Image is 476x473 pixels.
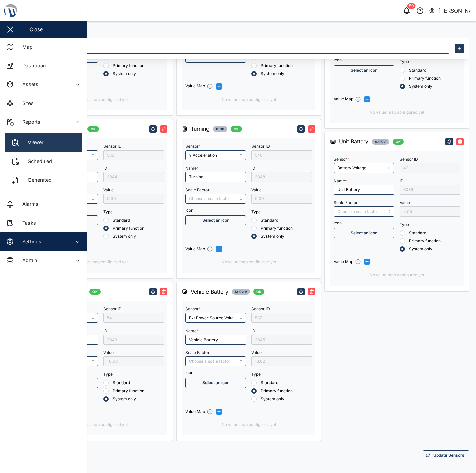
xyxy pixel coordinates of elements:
div: Viewer [23,139,43,146]
input: Choose a scale factor [334,206,394,217]
div: Value Map [185,246,205,252]
div: Assets [17,81,38,88]
label: Value [103,188,114,192]
span: OK [92,289,98,294]
span: 13.02 V [235,289,247,294]
label: Standard [257,218,278,223]
label: System only [257,396,284,402]
label: Primary function [257,63,293,68]
button: Select an icon [185,215,246,225]
label: System only [257,234,284,239]
div: No value map configured yet [37,259,164,265]
label: Primary function [257,388,293,394]
span: OK [91,126,96,132]
div: Reports [17,118,40,126]
button: Select an icon [185,378,246,388]
label: Standard [109,218,130,223]
div: Dashboard [17,62,48,69]
div: Type [103,209,164,215]
a: Scheduled [5,152,82,171]
div: Value Map [334,259,353,265]
label: Scale Factor [185,188,210,192]
div: 50 [407,3,416,9]
div: Type [103,371,164,378]
label: Standard [257,380,278,386]
label: Name [185,329,199,333]
label: ID [251,166,255,171]
label: System only [405,246,432,252]
label: ID [400,179,404,183]
div: Icon [185,207,246,214]
label: ID [103,166,107,171]
label: Standard [405,230,426,236]
div: Type [400,59,460,65]
button: [PERSON_NAME] [429,6,471,15]
label: Value [103,350,114,355]
span: OK [234,126,239,132]
span: Select an icon [202,216,229,225]
div: No value map configured yet [37,422,164,428]
div: No value map configured yet [334,272,460,278]
div: Value Map [334,96,353,102]
label: ID [251,329,255,333]
input: Choose a scale factor [185,356,246,366]
img: Main Logo [3,3,91,18]
label: Sensor [185,307,201,311]
div: No value map configured yet [37,97,164,103]
div: Map [17,43,33,51]
a: Viewer [5,133,82,152]
label: Value [251,188,262,192]
label: Value [400,200,410,205]
div: Turning [191,125,210,133]
label: Name [334,179,347,183]
div: Value Map [185,83,205,90]
button: Update Sensors [423,450,469,460]
span: Update Sensors [433,451,464,460]
label: Name [185,166,199,171]
label: Standard [109,380,130,386]
label: Sensor [334,157,349,162]
a: Generated [5,171,82,189]
label: Primary function [257,226,293,231]
div: Type [251,209,312,215]
label: Standard [405,68,426,73]
label: Sensor ID [103,144,122,149]
div: Tasks [17,219,36,227]
input: Choose a sensor [334,163,394,173]
div: Value Map [185,409,205,415]
label: Primary function [405,238,441,244]
label: Primary function [109,388,144,394]
span: Select an icon [351,66,377,75]
button: Select an icon [334,65,394,75]
label: Sensor ID [103,307,122,311]
label: System only [109,234,136,239]
div: Close [29,26,43,33]
div: [PERSON_NAME] [438,7,471,15]
label: Sensor ID [251,144,270,149]
label: Sensor ID [251,307,270,311]
label: System only [109,71,136,76]
div: No value map configured yet [185,97,312,103]
label: Primary function [405,76,441,81]
div: No value map configured yet [334,109,460,116]
label: Scale Factor [185,350,210,355]
div: Type [251,371,312,378]
div: No value map configured yet [185,259,312,265]
div: No value map configured yet [185,422,312,428]
input: Choose a sensor [185,313,246,323]
input: Choose a scale factor [185,194,246,204]
span: 0.00 [216,126,224,132]
div: Generated [23,176,52,184]
label: Sensor ID [400,157,418,162]
div: Type [400,222,460,228]
label: Scale Factor [334,200,358,205]
label: Primary function [109,226,144,231]
label: Primary function [109,63,144,68]
div: Icon [334,57,394,63]
span: Select an icon [202,378,229,388]
span: Select an icon [351,228,377,238]
input: Search sensor [34,44,449,54]
span: OK [256,289,262,294]
div: Admin [17,257,37,264]
label: System only [257,71,284,76]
